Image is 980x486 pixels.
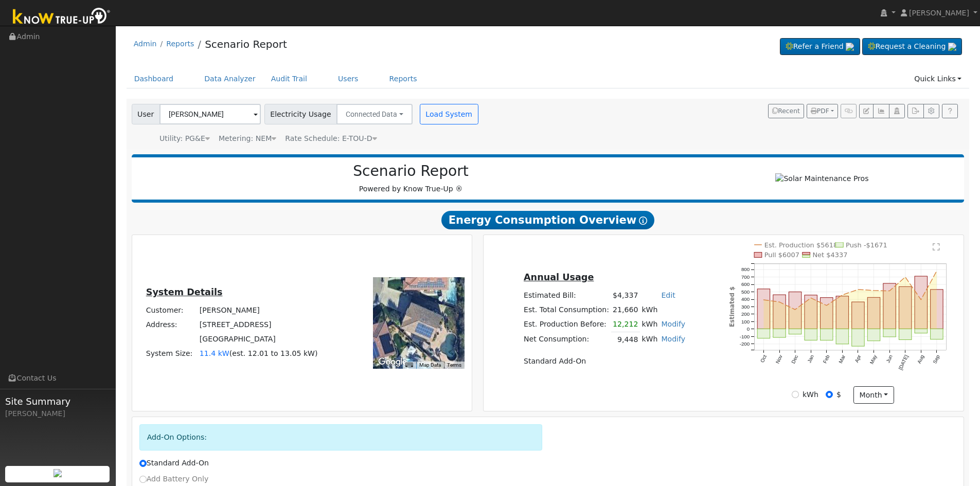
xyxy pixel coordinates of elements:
rect: onclick="" [852,329,864,347]
img: retrieve [54,469,62,477]
button: Keyboard shortcuts [405,362,413,369]
input: Add Battery Only [139,476,147,483]
text: Oct [759,354,768,364]
a: Request a Cleaning [862,38,962,56]
button: Map Data [419,362,441,369]
rect: onclick="" [852,302,864,329]
label: $ [836,389,841,400]
div: Utility: PG&E [159,133,210,144]
rect: onclick="" [773,329,786,338]
text: -200 [740,341,750,347]
td: kWh [640,303,687,317]
input: $ [826,391,833,398]
text: Pull $6007 [764,251,799,259]
button: Load System [420,104,478,124]
circle: onclick="" [763,299,765,301]
button: Edit User [859,104,874,118]
text: Push -$1671 [846,241,887,249]
i: Show Help [639,217,647,225]
rect: onclick="" [773,295,786,329]
circle: onclick="" [842,294,844,296]
img: retrieve [846,43,854,51]
text: 700 [741,274,750,280]
td: Net Consumption: [522,332,611,347]
text: Nov [775,354,783,365]
rect: onclick="" [899,329,912,340]
img: Solar Maintenance Pros [775,173,868,184]
text: 100 [741,319,750,325]
span: [PERSON_NAME] [909,9,969,17]
circle: onclick="" [904,276,906,278]
td: System Size [198,347,319,361]
button: Settings [923,104,939,118]
rect: onclick="" [757,289,770,329]
span: Energy Consumption Overview [441,211,654,229]
text: [DATE] [898,354,910,371]
rect: onclick="" [836,329,848,344]
td: kWh [640,332,660,347]
circle: onclick="" [794,309,796,311]
div: [PERSON_NAME] [5,408,110,419]
circle: onclick="" [778,301,780,303]
text: 0 [747,326,750,332]
td: [GEOGRAPHIC_DATA] [198,332,319,347]
td: 9,448 [611,332,640,347]
td: Standard Add-On [522,354,687,368]
rect: onclick="" [805,295,817,329]
div: Add-On Options: [139,424,543,451]
text: 200 [741,311,750,317]
text: Sep [932,354,941,365]
text: 600 [741,281,750,287]
button: PDF [807,104,838,118]
input: Standard Add-On [139,460,147,467]
button: month [853,386,894,404]
span: Electricity Usage [264,104,337,124]
text: 400 [741,296,750,302]
input: Select a User [159,104,261,124]
td: kWh [640,317,660,332]
rect: onclick="" [789,292,801,329]
a: Open this area in Google Maps (opens a new window) [376,355,409,369]
button: Multi-Series Graph [873,104,889,118]
span: PDF [811,107,829,115]
a: Modify [661,335,685,343]
div: Powered by Know True-Up ® [137,163,685,194]
td: 21,660 [611,303,640,317]
circle: onclick="" [920,299,922,301]
button: Connected Data [336,104,413,124]
text: 500 [741,289,750,295]
a: Help Link [942,104,958,118]
text: 800 [741,266,750,272]
td: [STREET_ADDRESS] [198,317,319,332]
button: Recent [768,104,804,118]
circle: onclick="" [936,270,938,272]
span: User [132,104,160,124]
img: Google [376,355,409,369]
h2: Scenario Report [142,163,680,180]
rect: onclick="" [868,329,880,341]
a: Reports [382,69,425,88]
rect: onclick="" [915,329,927,333]
td: [PERSON_NAME] [198,303,319,317]
span: 11.4 kW [200,349,229,357]
a: Quick Links [906,69,969,88]
rect: onclick="" [931,329,943,339]
label: Standard Add-On [139,458,209,469]
span: est. 12.01 to 13.05 kW [232,349,315,357]
button: Login As [889,104,905,118]
input: kWh [792,391,799,398]
td: $4,337 [611,289,640,303]
a: Audit Trail [263,69,315,88]
text: Est. Production $5618 [764,241,838,249]
span: ( [229,349,233,357]
span: Alias: HETOUDN [285,134,377,142]
img: Know True-Up [8,6,116,29]
span: Site Summary [5,394,110,408]
circle: onclick="" [873,290,875,292]
text: Aug [916,354,925,364]
img: retrieve [948,43,956,51]
rect: onclick="" [915,276,927,329]
text: Dec [790,354,799,365]
text: Feb [822,354,831,364]
a: Users [330,69,366,88]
